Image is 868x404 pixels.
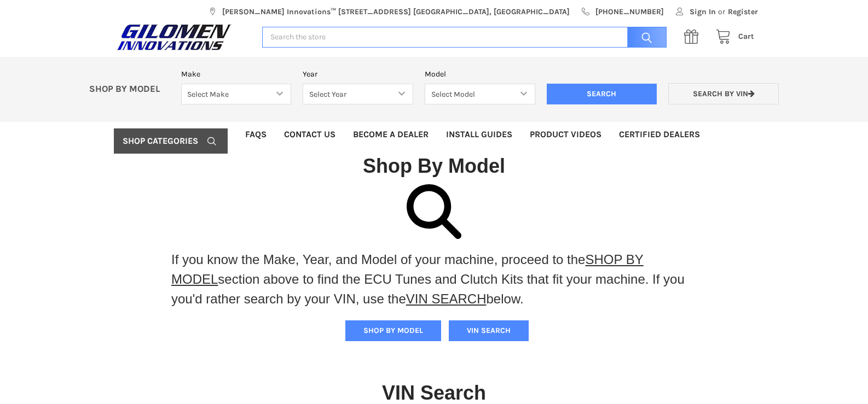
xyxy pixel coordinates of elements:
[114,24,234,51] img: GILOMEN INNOVATIONS
[690,6,716,17] span: Sign In
[303,68,413,80] label: Year
[236,122,275,147] a: FAQs
[449,320,529,341] button: VIN SEARCH
[547,84,657,104] input: Search
[114,24,251,51] a: GILOMEN INNOVATIONS
[406,291,487,306] a: VIN SEARCH
[738,32,754,41] span: Cart
[181,68,292,80] label: Make
[171,250,697,309] p: If you know the Make, Year, and Model of your machine, proceed to the section above to find the E...
[171,252,644,286] a: SHOP BY MODEL
[425,68,535,80] label: Model
[610,122,709,147] a: Certified Dealers
[275,122,344,147] a: Contact Us
[114,154,754,178] h1: Shop By Model
[668,83,779,104] a: Search by VIN
[114,128,228,154] a: Shop Categories
[222,6,570,17] span: [PERSON_NAME] Innovations™ [STREET_ADDRESS] [GEOGRAPHIC_DATA], [GEOGRAPHIC_DATA]
[710,30,754,44] a: Cart
[345,320,441,341] button: SHOP BY MODEL
[344,122,437,147] a: Become a Dealer
[622,27,667,48] input: Search
[595,6,664,17] span: [PHONE_NUMBER]
[84,84,176,95] p: SHOP BY MODEL
[262,27,667,48] input: Search the store
[437,122,521,147] a: Install Guides
[521,122,610,147] a: Product Videos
